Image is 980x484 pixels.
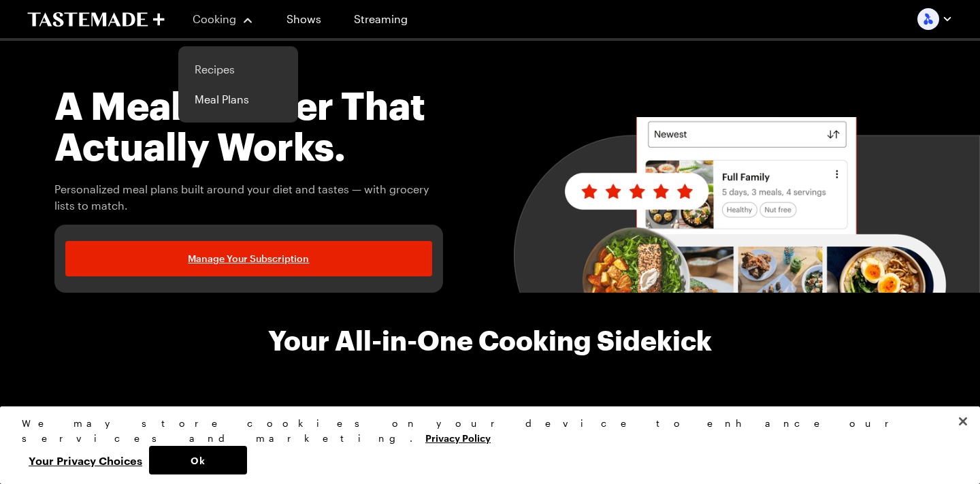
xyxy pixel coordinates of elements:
button: Profile picture [917,8,953,30]
a: Recipes [186,54,290,84]
button: Cooking [192,3,254,35]
a: Manage Your Subscription [65,241,432,276]
h1: A Meal Planner That Actually Works. [54,84,443,166]
div: Privacy [22,416,947,474]
span: Cooking [193,12,236,25]
div: Cooking [178,46,298,123]
img: Profile picture [917,8,939,30]
button: Your Privacy Choices [22,446,149,474]
button: Close [948,406,978,436]
a: More information about your privacy, opens in a new tab [425,431,491,444]
span: Personalized meal plans built around your diet and tastes — with grocery lists to match. [54,181,443,214]
a: Meal Plans [186,84,290,114]
div: We may store cookies on your device to enhance our services and marketing. [22,416,947,446]
a: To Tastemade Home Page [27,12,165,27]
p: Your All-in-One Cooking Sidekick [268,325,712,355]
span: Manage Your Subscription [188,252,309,265]
button: Ok [149,446,247,474]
